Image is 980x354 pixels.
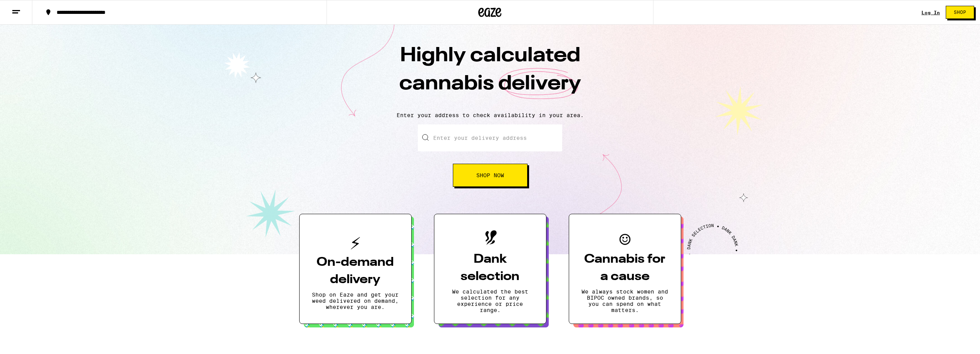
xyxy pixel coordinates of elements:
[940,6,980,19] a: Shop
[453,164,528,187] button: Shop Now
[569,214,681,324] button: Cannabis for a causeWe always stock women and BIPOC owned brands, so you can spend on what matters.
[581,251,668,285] h3: Cannabis for a cause
[312,292,399,310] p: Shop on Eaze and get your weed delivered on demand, wherever you are.
[946,6,974,19] button: Shop
[312,254,399,289] h3: On-demand delivery
[447,289,534,313] p: We calculated the best selection for any experience or price range.
[299,214,412,324] button: On-demand deliveryShop on Eaze and get your weed delivered on demand, wherever you are.
[355,42,625,106] h1: Highly calculated cannabis delivery
[8,112,972,118] p: Enter your address to check availability in your area.
[476,173,504,178] span: Shop Now
[921,10,940,15] a: Log In
[954,10,966,15] span: Shop
[581,289,668,313] p: We always stock women and BIPOC owned brands, so you can spend on what matters.
[434,214,546,324] button: Dank selectionWe calculated the best selection for any experience or price range.
[418,124,562,151] input: Enter your delivery address
[447,251,534,285] h3: Dank selection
